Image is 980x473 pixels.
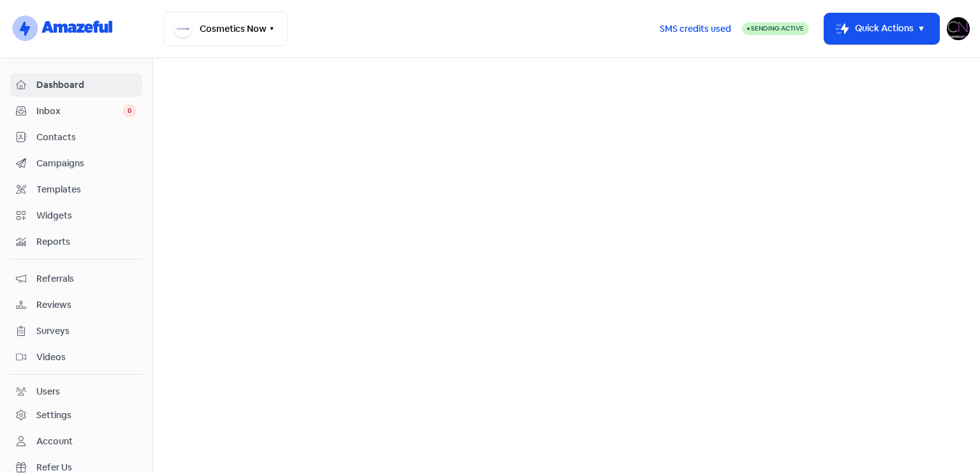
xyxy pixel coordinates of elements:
a: Contacts [10,126,142,149]
a: Campaigns [10,152,142,175]
div: Account [36,435,73,448]
span: Templates [36,183,137,196]
span: Surveys [36,324,137,338]
a: Dashboard [10,73,142,97]
span: Referrals [36,272,137,286]
div: Settings [36,409,71,422]
a: Widgets [10,204,142,228]
span: Reports [36,235,137,249]
div: Users [36,385,60,398]
span: Campaigns [36,157,137,170]
button: Quick Actions [824,13,939,44]
button: Cosmetics Now [163,11,288,46]
span: Widgets [36,209,137,222]
a: Reports [10,230,142,254]
iframe: chat widget [926,422,967,460]
span: Reviews [36,298,137,312]
a: Surveys [10,319,142,343]
a: Referrals [10,267,142,291]
span: SMS credits used [660,22,731,36]
span: Dashboard [36,78,137,92]
a: Reviews [10,293,142,317]
a: Sending Active [742,21,809,36]
a: Users [10,380,142,404]
a: SMS credits used [649,21,742,34]
a: Videos [10,346,142,369]
a: Inbox 0 [10,99,142,123]
span: 0 [122,105,137,117]
span: Inbox [36,105,122,118]
a: Templates [10,178,142,201]
a: Account [10,430,142,453]
a: Settings [10,404,142,427]
span: Sending Active [751,24,804,33]
span: Videos [36,351,137,364]
span: Contacts [36,131,137,144]
img: User [947,17,970,40]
